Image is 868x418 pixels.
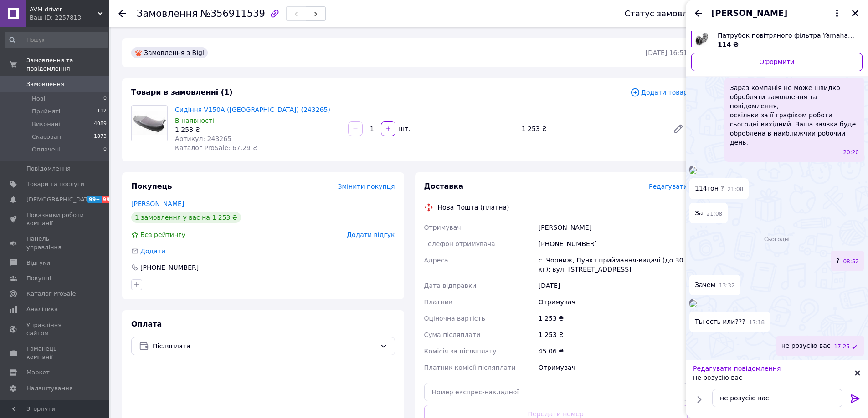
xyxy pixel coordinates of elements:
span: Платник [424,298,453,306]
a: [PERSON_NAME] [131,200,184,207]
span: Редагувати [649,183,688,190]
div: 1 253 ₴ [537,310,689,327]
span: Артикул: 243265 [175,135,231,142]
span: Післяплата [153,341,376,351]
span: Зачем [695,280,715,290]
span: Ты есть или??? [695,317,745,327]
span: 114 ₴ [718,41,739,48]
button: Назад [693,8,704,19]
div: с. Чорниж, Пункт приймання-видачі (до 30 кг): вул. [STREET_ADDRESS] [537,252,689,277]
button: Закрити [850,8,861,19]
div: 1 замовлення у вас на 1 253 ₴ [131,212,241,223]
input: Пошук [5,32,108,48]
span: ? [836,256,839,266]
img: 6271383006_w640_h640_patrubok-vozdushnogo-filtra.jpg [694,31,710,47]
span: 112 [97,107,107,116]
div: 45.06 ₴ [537,343,689,359]
span: не розусію вас [781,341,831,351]
span: Маркет [26,368,50,377]
span: 08:52 12.08.2025 [843,258,859,266]
p: не розусію вас [693,373,854,382]
span: 17:18 12.08.2025 [749,319,765,327]
a: Сидіння V150A ([GEOGRAPHIC_DATA]) (243265) [175,106,330,113]
div: [PERSON_NAME] [537,219,689,236]
span: В наявності [175,117,214,124]
img: 49616fb2-ab80-4a73-aad8-158048b27c3b_w500_h500 [689,167,697,174]
span: Додати [140,247,165,255]
span: 114гон ? [695,184,724,193]
span: Адреса [424,257,448,264]
span: 4089 [94,120,107,128]
p: Редагувати повідомлення [693,364,854,373]
span: Комісія за післяплату [424,347,497,355]
span: Замовлення [137,8,198,19]
span: Сума післяплати [424,331,481,338]
span: Додати відгук [347,231,395,238]
span: Замовлення та повідомлення [26,56,109,73]
a: Переглянути товар [691,31,863,49]
span: Додати товар [630,87,688,97]
span: AVM-driver [30,5,98,14]
div: [DATE] [537,277,689,294]
span: Без рейтингу [140,231,185,238]
span: Аналітика [26,305,58,313]
span: Повідомлення [26,165,71,173]
div: Отримувач [537,359,689,376]
button: [PERSON_NAME] [711,7,842,19]
span: 99+ [87,196,102,203]
time: [DATE] 16:51 [646,49,688,56]
textarea: не розусію вас [712,389,842,407]
div: 1 253 ₴ [537,327,689,343]
span: Оплата [131,320,162,328]
a: Редагувати [669,120,688,138]
a: Оформити [691,53,863,71]
span: №356911539 [200,8,265,19]
div: Повернутися назад [118,9,126,18]
span: [PERSON_NAME] [711,7,787,19]
div: Статус замовлення [625,9,709,18]
span: Доставка [424,182,464,191]
div: 1 253 ₴ [175,125,341,134]
span: Сьогодні [760,236,793,243]
div: Отримувач [537,294,689,310]
span: За [695,208,703,218]
span: 1873 [94,133,107,141]
img: 94a28252-96de-4a5f-adba-85789a8654ab_w500_h500 [689,300,697,307]
span: Каталог ProSale [26,290,76,298]
span: [DEMOGRAPHIC_DATA] [26,196,94,204]
div: 12.08.2025 [689,234,864,243]
span: Товари та послуги [26,180,84,188]
span: Управління сайтом [26,321,84,337]
img: Сидіння V150A (Китай) (243265) [132,111,167,135]
span: 0 [103,95,107,103]
div: 1 253 ₴ [518,122,666,135]
span: Замовлення [26,80,64,88]
span: Показники роботи компанії [26,211,84,227]
span: Патрубок повітряного фільтра Yamaha GEAR OLD (KOMATCU) [718,31,855,40]
span: Виконані [32,120,60,128]
span: Панель управління [26,235,84,251]
span: Отримувач [424,224,461,231]
span: 99+ [102,196,117,203]
span: Каталог ProSale: 67.29 ₴ [175,144,257,151]
span: 0 [103,146,107,154]
span: Зараз компанія не може швидко обробляти замовлення та повідомлення, оскільки за її графіком робот... [730,83,859,147]
div: Замовлення з Bigl [131,47,208,58]
div: Ваш ID: 2257813 [30,14,109,22]
span: Скасовані [32,133,63,141]
span: Оціночна вартість [424,315,485,322]
input: Номер експрес-накладної [424,383,688,401]
div: Нова Пошта (платна) [436,203,512,212]
div: [PHONE_NUMBER] [537,236,689,252]
span: Гаманець компанії [26,345,84,361]
span: Змінити покупця [338,183,395,190]
span: Оплачені [32,146,61,154]
span: Платник комісії післяплати [424,364,516,371]
span: Дата відправки [424,282,477,289]
div: [PHONE_NUMBER] [139,263,200,272]
span: Відгуки [26,259,50,267]
div: шт. [396,124,411,133]
span: Прийняті [32,107,60,116]
span: Товари в замовленні (1) [131,88,233,96]
span: Нові [32,95,45,103]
